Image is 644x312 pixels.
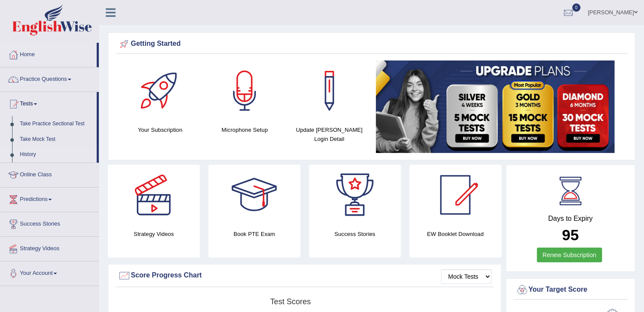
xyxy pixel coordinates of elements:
[208,229,300,239] h4: Book PTE Exam
[108,229,200,239] h4: Strategy Videos
[122,125,198,134] h4: Your Subscription
[562,226,579,243] b: 95
[309,229,401,239] h4: Success Stories
[376,60,615,153] img: small5.jpg
[0,188,99,209] a: Predictions
[516,215,626,223] h4: Days to Expiry
[0,237,99,258] a: Strategy Videos
[0,67,99,89] a: Practice Questions
[410,229,502,239] h4: EW Booklet Download
[16,116,97,132] a: Take Practice Sectional Test
[270,297,311,306] tspan: Test scores
[0,212,99,234] a: Success Stories
[0,261,99,283] a: Your Account
[291,125,367,143] h4: Update [PERSON_NAME] Login Detail
[572,3,581,12] span: 0
[0,163,99,185] a: Online Class
[0,92,97,114] a: Tests
[0,43,97,64] a: Home
[16,132,97,147] a: Take Mock Test
[118,269,492,282] div: Score Progress Chart
[16,147,97,162] a: History
[537,248,602,262] a: Renew Subscription
[207,125,283,134] h4: Microphone Setup
[118,38,625,51] div: Getting Started
[516,283,626,296] div: Your Target Score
